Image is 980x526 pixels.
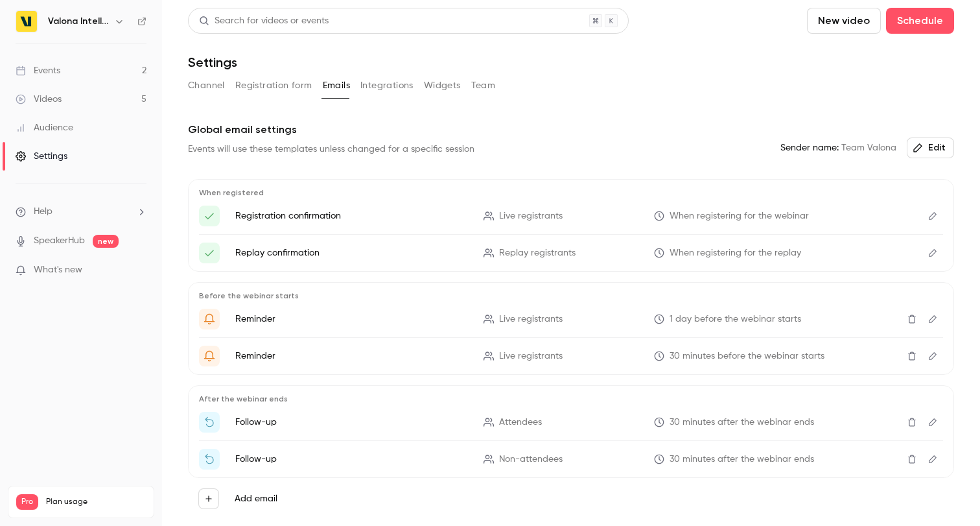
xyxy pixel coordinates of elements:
button: Edit [907,137,954,158]
button: Edit [922,449,943,470]
span: Live registrants [499,313,563,326]
button: Delete [902,346,922,366]
button: Edit [922,412,943,433]
button: Delete [902,309,922,329]
p: Follow-up [235,453,468,466]
span: Replay registrants [499,246,576,260]
button: Delete [902,449,922,470]
p: Follow-up [235,416,468,429]
span: new [93,235,119,248]
div: Audience [16,121,73,134]
span: What's new [34,263,82,277]
button: Integrations [360,75,414,96]
em: Sender name: [780,143,839,152]
li: Here's your access link to {{ event_name }}! [199,243,943,263]
div: Search for videos or events [199,14,329,28]
li: Thanks for attending {{ event_name }} [199,412,943,433]
li: [Thank you!] Here is your access link to {{ event_name }} [199,206,943,226]
p: After the webinar ends [199,394,943,404]
span: Live registrants [499,209,563,223]
button: Emails [323,75,350,96]
span: Attendees [499,416,542,429]
div: Settings [16,150,67,163]
h1: Settings [188,54,237,70]
button: Edit [922,243,943,263]
div: Events will use these templates unless changed for a specific session [188,143,474,156]
span: Pro [16,494,38,510]
span: Help [34,205,52,219]
li: help-dropdown-opener [16,205,146,219]
p: Registration confirmation [235,209,468,222]
button: Delete [902,412,922,433]
span: 1 day before the webinar starts [670,313,801,326]
span: Non-attendees [499,453,563,466]
img: Valona Intelligence [16,11,37,32]
button: Edit [922,309,943,329]
label: Add email [235,492,277,505]
p: Global email settings [188,122,954,137]
p: Reminder [235,350,468,363]
div: Events [16,64,60,77]
span: 30 minutes after the webinar ends [670,453,814,466]
h6: Valona Intelligence [48,15,109,28]
p: When registered [199,187,943,198]
li: Watch the replay of {{ event_name }} [199,449,943,470]
button: Widgets [424,75,461,96]
button: Edit [922,206,943,226]
button: Channel [188,75,225,96]
a: SpeakerHub [34,234,85,248]
button: Edit [922,346,943,366]
span: Live registrants [499,350,563,363]
span: Team Valona [780,141,896,155]
p: Replay confirmation [235,246,468,259]
span: When registering for the replay [670,246,801,260]
p: Before the webinar starts [199,291,943,301]
p: Reminder [235,313,468,326]
button: Schedule [886,8,954,34]
li: [TOMORROW]: '{{ event_name }}' [199,309,943,329]
li: [30 MINUTES]: '{{ event_name }}' [199,346,943,366]
span: 30 minutes before the webinar starts [670,350,824,363]
button: Registration form [235,75,312,96]
div: Videos [16,93,62,106]
button: New video [807,8,881,34]
button: Team [471,75,496,96]
iframe: Noticeable Trigger [131,265,146,276]
span: 30 minutes after the webinar ends [670,416,814,429]
span: When registering for the webinar [670,209,809,223]
span: Plan usage [46,497,146,507]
